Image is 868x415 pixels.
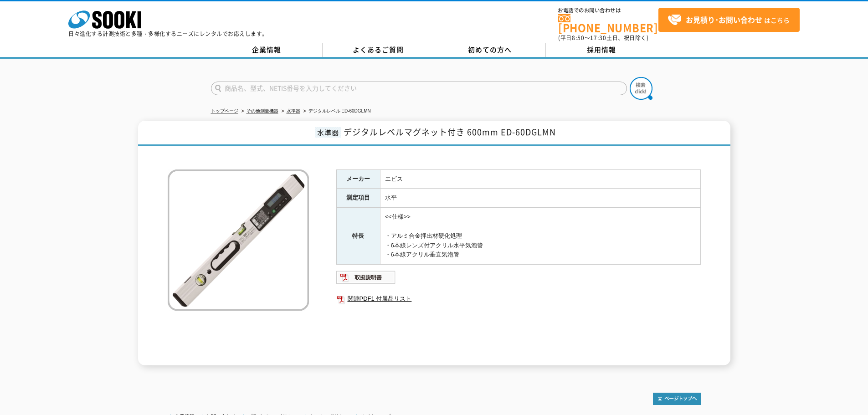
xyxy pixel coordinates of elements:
[315,127,341,138] span: 水準器
[247,108,278,113] a: その他測量機器
[336,169,380,189] th: メーカー
[336,189,380,208] th: 測定項目
[686,14,762,25] strong: お見積り･お問い合わせ
[68,31,268,36] p: 日々進化する計測技術と多種・多様化するニーズにレンタルでお応えします。
[287,108,300,113] a: 水準器
[211,43,323,57] a: 企業情報
[302,107,371,116] li: デジタルレベル ED-60DGLMN
[211,108,238,113] a: トップページ
[336,276,396,283] a: 取扱説明書
[668,13,790,27] span: はこちら
[546,43,657,57] a: 採用情報
[558,14,658,33] a: [PHONE_NUMBER]
[590,34,606,42] span: 17:30
[380,169,700,189] td: エビス
[630,77,652,100] img: btn_search.png
[434,43,546,57] a: 初めての方へ
[380,189,700,208] td: 水平
[344,126,556,138] span: デジタルレベルマグネット付き 600mm ED-60DGLMN
[336,293,701,305] a: 関連PDF1 付属品リスト
[653,393,701,405] img: トップページへ
[558,34,648,42] span: (平日 ～ 土日、祝日除く)
[380,208,700,265] td: <<仕様>> ・アルミ合金押出材硬化処理 ・6本線レンズ付アクリル水平気泡管 ・6本線アクリル垂直気泡管
[323,43,434,57] a: よくあるご質問
[468,45,512,55] span: 初めての方へ
[558,8,658,13] span: お電話でのお問い合わせは
[168,169,309,311] img: デジタルレベル ED-60DGLMN
[336,208,380,265] th: 特長
[336,270,396,285] img: 取扱説明書
[658,8,800,32] a: お見積り･お問い合わせはこちら
[211,82,627,95] input: 商品名、型式、NETIS番号を入力してください
[572,34,585,42] span: 8:50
